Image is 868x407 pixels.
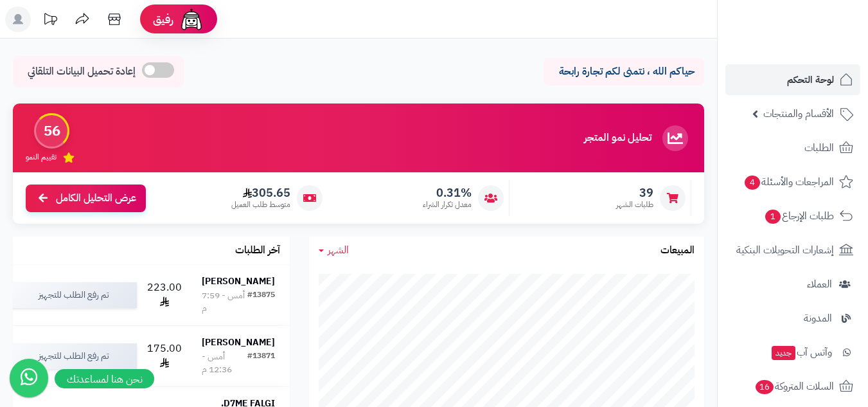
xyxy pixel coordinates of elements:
p: حياكم الله ، نتمنى لكم تجارة رابحة [553,64,695,79]
a: عرض التحليل الكامل [26,185,146,212]
span: المراجعات والأسئلة [743,173,834,191]
h3: تحليل نمو المتجر [584,132,651,144]
h3: المبيعات [660,245,695,257]
a: الطلبات [725,132,860,163]
div: أمس - 12:36 م [202,350,247,376]
span: الشهر [328,242,349,258]
span: 1 [765,210,781,224]
td: 223.00 [142,265,187,325]
span: المدونة [804,309,832,327]
a: طلبات الإرجاع1 [725,201,860,231]
span: 0.31% [423,186,472,200]
span: العملاء [807,275,832,293]
a: تحديثات المنصة [34,6,66,35]
a: الشهر [319,243,349,258]
a: إشعارات التحويلات البنكية [725,235,860,266]
a: المراجعات والأسئلة4 [725,167,860,197]
a: العملاء [725,269,860,300]
h3: آخر الطلبات [235,245,280,257]
span: طلبات الشهر [616,199,653,210]
span: 16 [756,380,774,394]
div: تم رفع الطلب للتجهيز [9,343,137,369]
span: 305.65 [231,186,290,200]
span: متوسط طلب العميل [231,199,290,210]
a: السلات المتروكة16 [725,371,860,402]
span: 4 [745,176,760,190]
a: وآتس آبجديد [725,337,860,368]
strong: [PERSON_NAME] [202,275,275,288]
td: 175.00 [142,326,187,386]
span: معدل تكرار الشراء [423,199,472,210]
div: #13871 [247,350,275,376]
span: رفيق [153,12,173,27]
span: وآتس آب [770,343,832,361]
img: ai-face.png [179,6,204,32]
span: طلبات الإرجاع [764,207,834,225]
span: عرض التحليل الكامل [56,191,136,206]
span: جديد [772,346,795,360]
div: #13875 [247,289,275,315]
strong: [PERSON_NAME] [202,336,275,349]
a: لوحة التحكم [725,64,860,95]
span: تقييم النمو [26,152,57,163]
a: المدونة [725,303,860,334]
div: تم رفع الطلب للتجهيز [9,282,137,308]
span: إشعارات التحويلات البنكية [736,241,834,259]
div: أمس - 7:59 م [202,289,247,315]
span: إعادة تحميل البيانات التلقائي [28,64,136,79]
span: لوحة التحكم [787,71,834,89]
span: الطلبات [804,139,834,157]
span: 39 [616,186,653,200]
span: السلات المتروكة [754,377,834,395]
span: الأقسام والمنتجات [763,105,834,123]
